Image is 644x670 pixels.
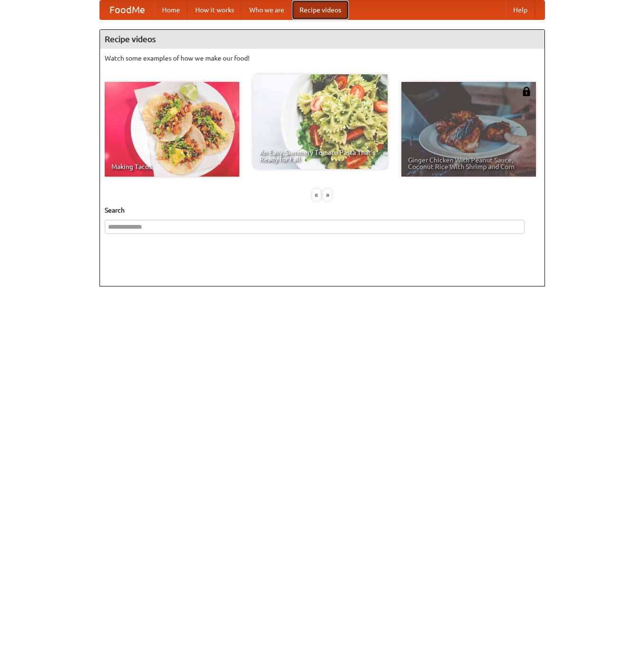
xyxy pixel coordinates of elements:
div: » [323,189,332,201]
a: Who we are [242,0,292,19]
a: Recipe videos [292,0,349,19]
a: Making Tacos [105,82,239,177]
img: 483408.png [522,87,531,96]
a: How it works [188,0,242,19]
a: Help [506,0,535,19]
a: FoodMe [100,0,154,19]
p: Watch some examples of how we make our food! [105,54,540,63]
div: « [312,189,321,201]
h4: Recipe videos [100,30,544,49]
span: Making Tacos [111,163,233,170]
span: An Easy, Summery Tomato Pasta That's Ready for Fall [260,149,381,162]
a: An Easy, Summery Tomato Pasta That's Ready for Fall [253,74,388,169]
h5: Search [105,205,540,215]
a: Home [154,0,188,19]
